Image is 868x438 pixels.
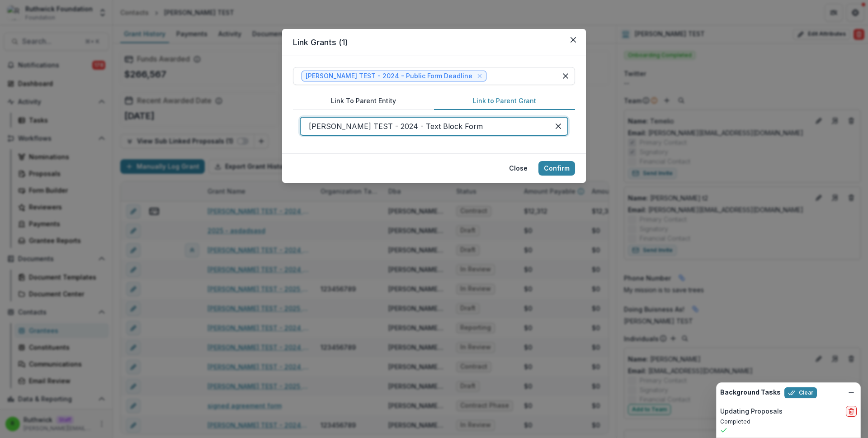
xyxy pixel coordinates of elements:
[538,161,575,176] button: Confirm
[566,33,580,47] button: Close
[475,71,484,81] div: Remove Ruthwick TEST - 2024 - Public Form Deadline
[784,387,817,398] button: Clear
[282,29,586,56] header: Link Grants ( 1 )
[846,406,857,417] button: delete
[720,408,783,415] h2: Updating Proposals
[558,69,573,83] div: Clear selected options
[504,161,533,176] button: Close
[551,119,566,133] div: Clear selected options
[846,387,857,398] button: Dismiss
[720,389,781,396] h2: Background Tasks
[720,418,857,426] p: Completed
[306,72,472,80] span: [PERSON_NAME] TEST - 2024 - Public Form Deadline
[293,92,434,110] button: Link To Parent Entity
[434,92,575,110] button: Link to Parent Grant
